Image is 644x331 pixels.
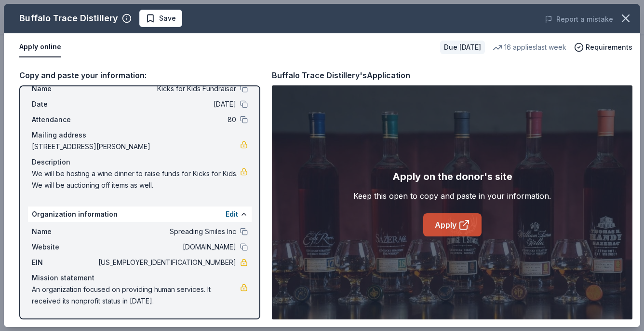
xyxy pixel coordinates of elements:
[32,226,96,237] span: Name
[96,226,236,237] span: Spreading Smiles Inc
[32,284,240,307] span: An organization focused on providing human services. It received its nonprofit status in [DATE].
[32,272,248,284] div: Mission statement
[353,190,551,202] div: Keep this open to copy and paste in your information.
[392,169,512,184] div: Apply on the donor's site
[32,241,96,253] span: Website
[139,10,182,27] button: Save
[96,83,236,95] span: Kicks for Kids Fundraiser
[32,141,240,152] span: [STREET_ADDRESS][PERSON_NAME]
[574,41,632,53] button: Requirements
[493,41,566,53] div: 16 applies last week
[32,98,96,110] span: Date
[586,41,632,53] span: Requirements
[32,257,96,268] span: EIN
[19,69,260,82] div: Copy and paste your information:
[32,114,96,125] span: Attendance
[226,208,238,220] button: Edit
[272,69,410,82] div: Buffalo Trace Distillery's Application
[159,13,176,24] span: Save
[545,14,613,25] button: Report a mistake
[32,156,248,168] div: Description
[96,241,236,253] span: [DOMAIN_NAME]
[96,98,236,110] span: [DATE]
[423,213,482,236] a: Apply
[96,114,236,125] span: 80
[440,41,485,54] div: Due [DATE]
[32,83,96,95] span: Name
[96,257,236,268] span: [US_EMPLOYER_IDENTIFICATION_NUMBER]
[19,37,61,57] button: Apply online
[32,129,248,141] div: Mailing address
[28,207,252,222] div: Organization information
[32,168,240,191] span: We will be hosting a wine dinner to raise funds for Kicks for Kids. We will be auctioning off ite...
[19,11,118,26] div: Buffalo Trace Distillery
